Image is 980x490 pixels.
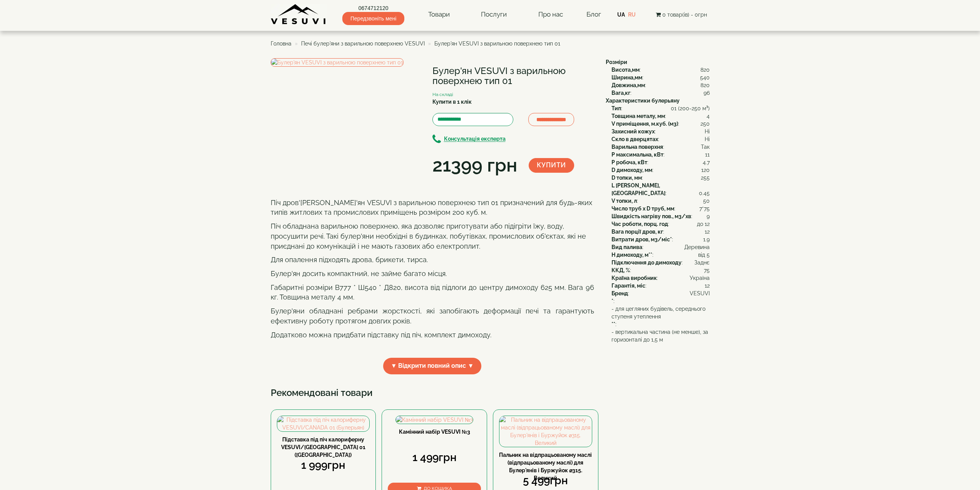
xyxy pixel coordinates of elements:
[420,6,457,24] a: Товари
[611,90,630,96] b: Вага,кг
[611,283,645,289] b: Гарантія, міс
[611,266,710,274] div: :
[700,120,710,128] span: 250
[611,167,652,173] b: D димоходу, мм
[611,143,710,151] div: :
[697,220,710,228] span: до 12
[606,59,627,65] b: Розміри
[703,197,710,205] span: 50
[611,74,642,81] b: Ширина,мм
[671,104,710,112] span: 01 (200-250 м³)
[611,259,682,266] b: Підключення до димоходу
[700,66,710,74] span: 820
[611,128,710,135] div: :
[700,74,710,81] span: 540
[399,429,470,435] a: Камінний набір VESUVI №3
[611,82,645,88] b: Довжина,мм
[707,112,710,120] span: 4
[662,12,707,18] span: 0 товар(ів) - 0грн
[432,152,517,178] div: 21399 грн
[700,81,710,89] span: 820
[342,12,404,25] span: Передзвоніть мені
[271,283,594,302] p: Габаритні розміри В777 * Ш540 * Д820, висота від підлоги до центру димоходу 625 мм. Вага 96 кг. Т...
[617,12,625,18] a: UA
[611,120,710,128] div: :
[383,358,482,374] span: ▼ Відкрити повний опис ▼
[277,458,370,473] div: 1 999грн
[611,128,655,135] b: Захисний кожух
[444,136,506,142] b: Консультація експерта
[705,228,710,236] span: 12
[611,158,710,166] div: :
[611,197,710,205] div: :
[611,328,710,344] span: - вертикальна частина (не менше), за горизонталі до 1,5 м
[611,81,710,89] div: :
[611,152,663,158] b: P максимальна, кВт
[271,221,594,251] p: Піч обладнана варильною поверхнею, яка дозволяє приготувати або підігріти їжу, воду, просушити ре...
[434,40,560,47] span: Булер'ян VESUVI з варильною поверхнею тип 01
[611,205,674,212] b: Число труб x D труб, мм
[611,174,710,182] div: :
[611,274,710,282] div: :
[606,98,680,104] b: Характеристики булерьяну
[704,266,710,274] span: 75
[277,416,370,431] img: Підставка під піч калориферну VESUVI/CANADA 01 (Булерьян)
[611,251,710,259] div: :
[281,436,365,458] a: Підставка під піч калориферну VESUVI/[GEOGRAPHIC_DATA] 01 ([GEOGRAPHIC_DATA])
[611,297,710,305] div: :
[611,135,710,143] div: :
[698,251,710,259] span: від 5
[611,212,710,220] div: :
[611,282,710,290] div: :
[611,236,672,242] b: Витрати дров, м3/міс*
[611,113,665,119] b: Товщина металу, мм
[611,305,710,328] div: :
[701,143,710,151] span: Так
[611,198,637,204] b: V топки, л
[611,104,710,112] div: :
[611,136,658,142] b: Скло в дверцятах
[271,388,710,398] h3: Рекомендовані товари
[611,290,710,297] div: :
[432,98,472,106] label: Купити в 1 клік
[271,198,594,217] p: Піч дров'[PERSON_NAME]'ян VESUVI з варильною поверхнею тип 01 призначений для будь-яких типів жит...
[432,92,453,97] small: На складі
[611,259,710,266] div: :
[271,58,404,67] img: Булер'ян VESUVI з варильною поверхнею тип 01
[611,159,647,165] b: P робоча, кВт
[611,182,665,196] b: L [PERSON_NAME], [GEOGRAPHIC_DATA]
[611,66,710,74] div: :
[611,228,710,236] div: :
[499,452,592,481] a: Пальник на відпрацьованому маслі (відпрацьованому маслі) для Булер'янів і Буржуйок ⌀315. Великий
[611,175,642,181] b: D топки, мм
[611,74,710,81] div: :
[473,6,514,24] a: Послуги
[701,174,710,182] span: 255
[703,236,710,243] span: 1.9
[499,416,592,447] img: Пальник на відпрацьованому маслі (відпрацьованому маслі) для Булер'янів і Буржуйок ⌀315. Великий
[611,305,710,320] span: - для цегляних будівель, середнього ступеня утеплення
[432,66,594,86] h1: Булер'ян VESUVI з варильною поверхнею тип 01
[690,290,710,297] span: VESUVI
[690,274,710,282] span: Україна
[705,151,710,158] span: 11
[611,236,710,243] div: :
[531,6,571,24] a: Про нас
[684,243,710,251] span: Деревина
[611,243,710,251] div: :
[396,416,473,424] img: Камінний набір VESUVI №3
[611,290,628,296] b: Бренд
[611,182,710,197] div: :
[699,189,710,197] span: 0.45
[705,282,710,290] span: 12
[611,144,663,150] b: Варильна поверхня
[271,306,594,326] p: Булер'яни обладнані ребрами жорсткості, які запобігають деформації печі та гарантують ефективну р...
[271,255,594,265] p: Для опалення підходять дрова, брикети, тирса.
[611,252,652,258] b: H димоходу, м**
[611,112,710,120] div: :
[628,12,636,18] a: RU
[529,158,574,173] button: Купити
[611,229,663,235] b: Вага порції дров, кг
[342,4,404,12] a: 0674712120
[271,40,291,47] a: Головна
